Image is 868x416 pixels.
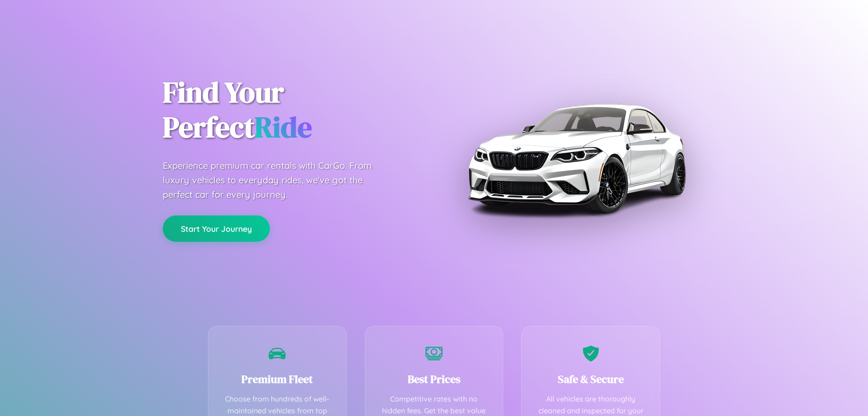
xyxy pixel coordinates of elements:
[163,215,270,242] button: Start Your Journey
[463,45,689,272] img: Premium BMW car rental vehicle
[379,372,490,387] h3: Best Prices
[163,75,420,145] h1: Find Your Perfect
[255,107,312,147] span: Ride
[222,372,333,387] h3: Premium Fleet
[535,372,646,387] h3: Safe & Secure
[163,158,389,202] p: Experience premium car rentals with CarGo. From luxury vehicles to everyday rides, we've got the ...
